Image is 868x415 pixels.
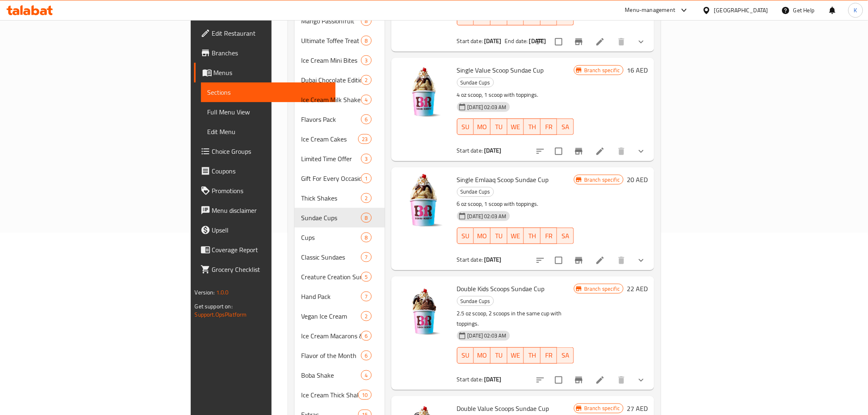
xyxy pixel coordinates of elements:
button: WE [507,228,524,244]
span: SU [461,11,471,23]
span: TU [494,230,504,242]
span: Promotions [212,186,329,196]
span: Upsell [212,225,329,235]
a: Promotions [194,181,336,201]
svg: Show Choices [636,375,646,385]
span: FR [544,349,554,361]
div: Classic Sundaes [301,252,361,262]
button: show more [631,141,651,161]
span: Thick Shakes [301,193,361,203]
span: 8 [361,37,371,45]
button: show more [631,370,651,390]
span: Start date: [457,145,483,156]
img: Single Emlaaq Scoop Sundae Cup [398,174,450,226]
span: Menu disclaimer [212,205,329,215]
span: Flavor of the Month [301,351,361,360]
span: 10 [359,391,371,399]
div: Ice Cream Macarons & Mochi6 [295,326,384,346]
span: 3 [361,155,371,163]
span: Ice Cream Thick Shakes [301,390,358,400]
svg: Show Choices [636,146,646,156]
span: MO [477,349,487,361]
a: Choice Groups [194,141,336,161]
span: SU [461,121,471,133]
button: Branch-specific-item [569,141,589,161]
button: sort-choices [530,370,550,390]
span: Select to update [550,252,567,269]
button: show more [631,32,651,52]
span: Branch specific [581,285,623,293]
div: Ultimate Toffee Treat8 [295,31,384,50]
div: Boba Shake [301,370,361,380]
span: Mango Passionfruit [301,16,361,26]
div: items [361,95,371,105]
span: Branch specific [581,176,623,184]
button: MO [474,228,491,244]
span: 5 [361,273,371,281]
div: Classic Sundaes7 [295,247,384,267]
span: Start date: [457,374,483,385]
div: items [358,390,371,400]
span: 23 [359,135,371,143]
span: Creature Creation Sundae [301,272,361,282]
div: Vegan Ice Cream [301,311,361,321]
span: Select to update [550,143,567,160]
b: [DATE] [484,145,501,156]
span: Sundae Cups [457,296,493,306]
div: Vegan Ice Cream2 [295,306,384,326]
span: [DATE] 02:03 AM [464,103,510,111]
span: Ice Cream Milk Shakes [301,95,361,105]
span: Menus [214,68,329,78]
button: SU [457,119,474,135]
span: MO [477,121,487,133]
span: 6 [361,352,371,360]
span: Version: [195,287,215,298]
button: delete [612,141,631,161]
b: [DATE] [529,36,546,46]
div: items [361,311,371,321]
span: Sundae Cups [301,213,361,223]
div: items [361,114,371,124]
button: sort-choices [530,251,550,270]
span: FR [544,121,554,133]
span: SA [560,11,571,23]
h6: 16 AED [627,64,648,76]
span: FR [544,230,554,242]
div: Ice Cream Thick Shakes10 [295,385,384,405]
span: WE [511,349,521,361]
button: MO [474,347,491,364]
a: Coupons [194,161,336,181]
span: Sundae Cups [457,78,493,87]
div: Limited Time Offer3 [295,149,384,169]
span: Start date: [457,254,483,265]
span: Sections [208,87,329,97]
span: End date: [505,36,528,46]
button: SA [557,119,574,135]
button: SU [457,347,474,364]
span: Double Kids Scoops Sundae Cup [457,283,545,295]
button: SU [457,228,474,244]
div: items [361,173,371,183]
div: Ice Cream Macarons & Mochi [301,331,361,341]
div: Sundae Cups8 [295,208,384,228]
div: items [361,36,371,46]
button: SA [557,228,574,244]
span: 1.0.0 [216,287,229,298]
svg: Show Choices [636,37,646,47]
img: Double Kids Scoops Sundae Cup [398,283,450,335]
button: TH [524,119,541,135]
a: Edit Restaurant [194,23,336,43]
div: Menu-management [625,5,676,15]
div: items [361,55,371,65]
span: TH [527,230,537,242]
span: Gift For Every Occasion [301,173,361,183]
span: Flavors Pack [301,114,361,124]
div: items [361,370,371,380]
span: 4 [361,96,371,104]
a: Coverage Report [194,240,336,260]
